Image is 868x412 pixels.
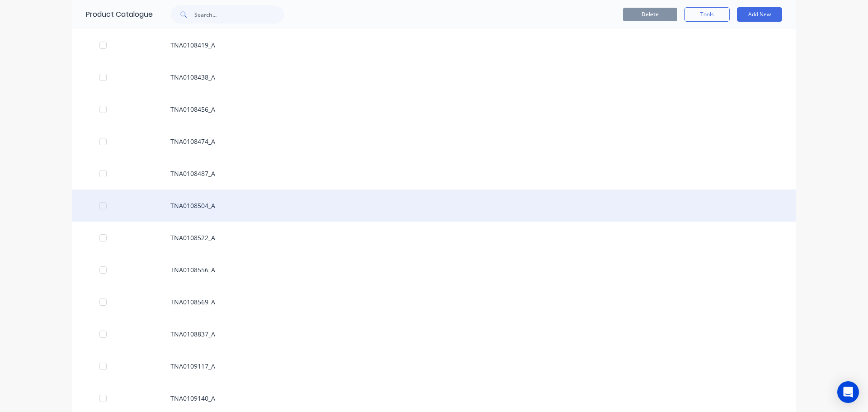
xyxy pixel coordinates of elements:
div: TNA0108569_A [72,286,796,318]
div: TNA0108522_A [72,222,796,254]
div: TNA0108504_A [72,189,796,222]
div: TNA0108837_A [72,318,796,350]
div: TNA0108474_A [72,125,796,157]
div: Open Intercom Messenger [837,381,859,403]
div: TNA0109117_A [72,350,796,382]
div: TNA0108419_A [72,29,796,61]
div: TNA0108438_A [72,61,796,93]
button: Tools [684,7,730,22]
button: Add New [737,7,782,22]
button: Delete [623,8,677,21]
div: TNA0108487_A [72,157,796,189]
input: Search... [194,5,284,24]
div: TNA0108556_A [72,254,796,286]
div: TNA0108456_A [72,93,796,125]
